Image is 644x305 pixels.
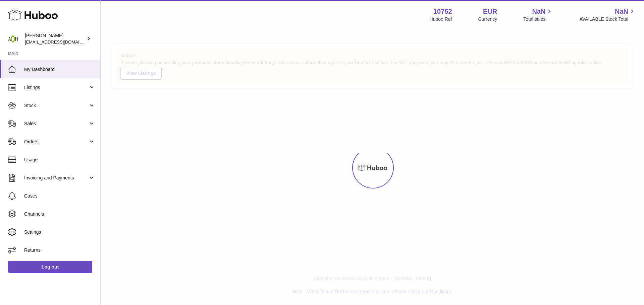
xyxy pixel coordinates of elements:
[483,7,497,16] strong: EUR
[579,16,636,22] span: AVAILABLE Stock Total
[24,193,95,199] span: Cases
[523,16,553,22] span: Total sales
[8,261,92,273] a: Log out
[24,139,88,145] span: Orders
[430,16,452,22] div: Huboo Ref
[615,7,628,16] span: NaN
[24,175,88,181] span: Invoicing and Payments
[579,7,636,22] a: NaN AVAILABLE Stock Total
[532,7,545,16] span: NaN
[24,157,95,163] span: Usage
[25,39,99,45] span: [EMAIL_ADDRESS][DOMAIN_NAME]
[24,211,95,217] span: Channels
[24,121,88,127] span: Sales
[433,7,452,16] strong: 10752
[24,84,88,91] span: Listings
[478,16,497,22] div: Currency
[24,247,95,253] span: Returns
[8,34,18,44] img: internalAdmin-10752@internal.huboo.com
[25,32,85,45] div: [PERSON_NAME]
[523,7,553,22] a: NaN Total sales
[24,102,88,109] span: Stock
[24,66,95,73] span: My Dashboard
[24,229,95,235] span: Settings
